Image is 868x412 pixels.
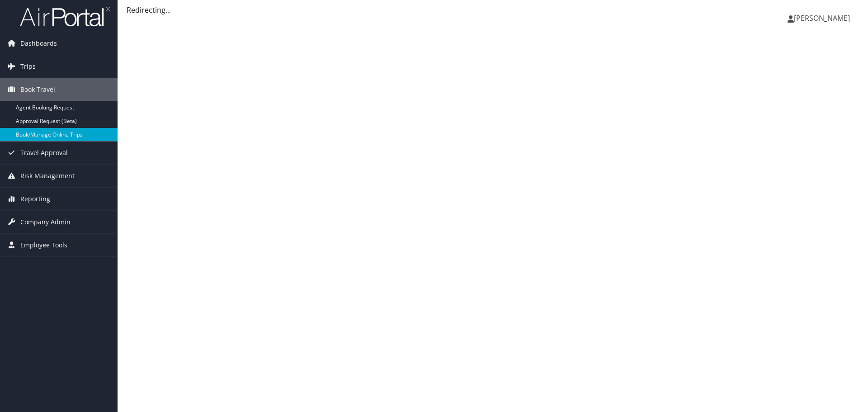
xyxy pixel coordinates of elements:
[788,5,859,32] a: [PERSON_NAME]
[20,211,71,233] span: Company Admin
[20,234,67,256] span: Employee Tools
[20,165,75,187] span: Risk Management
[127,5,859,15] div: Redirecting...
[20,55,36,78] span: Trips
[794,13,850,23] span: [PERSON_NAME]
[20,78,55,101] span: Book Travel
[20,6,110,27] img: airportal-logo.png
[20,32,57,55] span: Dashboards
[20,188,50,210] span: Reporting
[20,142,68,164] span: Travel Approval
